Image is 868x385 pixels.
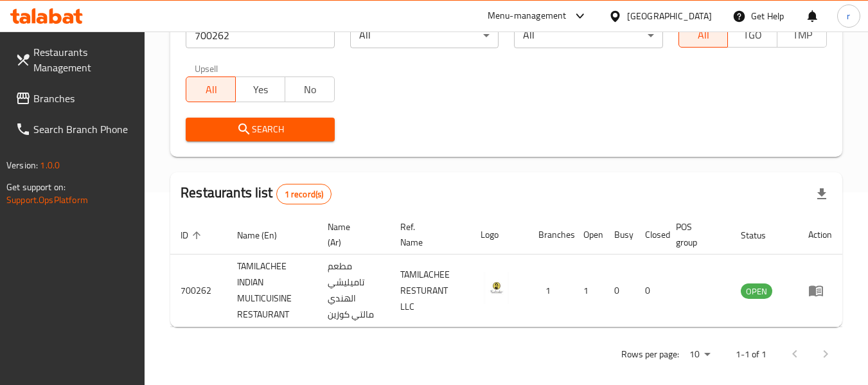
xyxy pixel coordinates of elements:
span: ID [181,228,205,243]
div: Menu [808,283,832,298]
p: 1-1 of 1 [736,346,766,363]
div: All [350,22,499,48]
button: TMP [777,22,827,48]
td: 0 [635,255,666,327]
img: TAMILACHEE INDIAN MULTICUISINE RESTAURANT [481,272,513,304]
td: 700262 [170,255,227,327]
span: Version: [6,157,38,174]
span: Search Branch Phone [33,121,135,137]
span: Restaurants Management [33,44,135,75]
th: Branches [528,215,573,255]
td: TAMILACHEE RESTURANT LLC [390,255,470,327]
th: Action [798,215,842,255]
div: [GEOGRAPHIC_DATA] [627,9,712,23]
h2: Restaurants list [181,183,332,204]
button: Yes [235,76,285,102]
span: Name (En) [237,228,294,243]
span: TGO [733,26,772,44]
th: Closed [635,215,666,255]
td: 1 [573,255,604,327]
button: All [186,76,236,102]
span: POS group [676,219,715,250]
button: TGO [727,22,777,48]
div: Menu-management [488,8,567,24]
div: Total records count [276,184,332,204]
span: Branches [33,91,135,106]
div: OPEN [741,283,772,299]
span: All [684,26,723,44]
input: Search for restaurant name or ID.. [186,22,334,48]
td: 1 [528,255,573,327]
span: TMP [783,26,822,44]
span: Yes [241,80,280,99]
div: Export file [806,179,837,210]
p: Rows per page: [621,346,679,363]
th: Open [573,215,604,255]
a: Branches [5,83,145,114]
span: No [290,80,330,99]
table: enhanced table [170,215,842,327]
button: All [678,22,729,48]
div: All [514,22,662,48]
span: All [191,80,231,99]
span: r [847,9,850,23]
span: OPEN [741,284,772,299]
span: Get support on: [6,179,66,195]
span: Status [741,228,783,243]
a: Restaurants Management [5,37,145,83]
span: Ref. Name [400,219,455,250]
td: TAMILACHEE INDIAN MULTICUISINE RESTAURANT [227,255,317,327]
label: Upsell [195,64,218,73]
a: Search Branch Phone [5,114,145,145]
span: 1.0.0 [40,157,60,174]
button: No [285,76,335,102]
div: Rows per page: [684,345,715,364]
span: 1 record(s) [277,188,332,201]
th: Busy [604,215,635,255]
td: مطعم تاميليشي الهندي مالتي كوزين [317,255,390,327]
span: Search [196,121,324,138]
a: Support.OpsPlatform [6,192,88,208]
td: 0 [604,255,635,327]
span: Name (Ar) [328,219,375,250]
th: Logo [470,215,528,255]
button: Search [186,118,334,141]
